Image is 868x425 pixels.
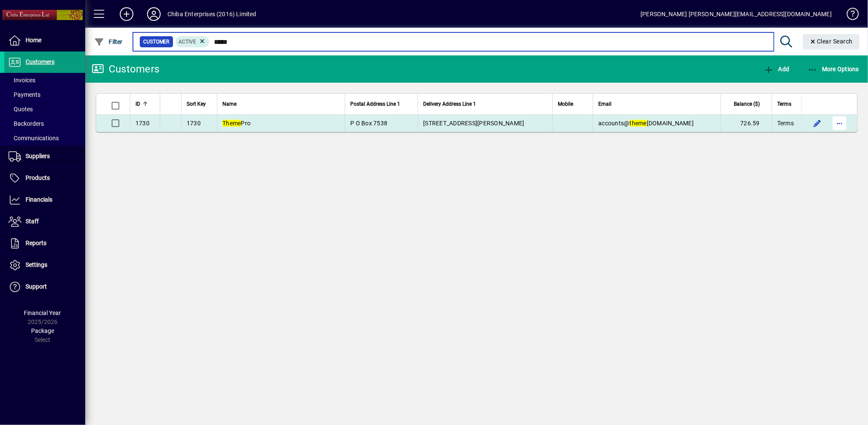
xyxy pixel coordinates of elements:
mat-chip: Activation Status: Active [176,36,210,47]
div: Customers [92,62,159,76]
span: Support [26,283,47,290]
a: Backorders [4,116,85,131]
span: Communications [9,135,59,142]
span: Terms [777,119,794,127]
span: More Options [807,66,859,72]
span: Financials [26,196,52,203]
div: Email [598,99,715,109]
div: ID [136,99,155,109]
div: [PERSON_NAME] [PERSON_NAME][EMAIL_ADDRESS][DOMAIN_NAME] [640,7,832,21]
a: Quotes [4,102,85,116]
span: Mobile [558,99,573,109]
span: Name [222,99,236,109]
span: Customer [143,38,170,46]
button: Profile [140,6,167,22]
em: Theme [222,120,241,127]
a: Financials [4,189,85,211]
span: Staff [26,218,39,225]
td: 726.59 [721,115,772,132]
em: theme [630,120,647,127]
a: Home [4,30,85,51]
span: P O Box 7538 [350,120,387,127]
span: Settings [26,261,47,268]
span: Suppliers [26,153,50,159]
span: accounts@ [DOMAIN_NAME] [598,120,694,127]
span: Backorders [9,120,44,127]
button: Edit [810,116,824,130]
a: Settings [4,254,85,276]
span: ID [136,99,140,109]
div: Name [222,99,340,109]
span: Clear Search [810,38,853,45]
span: Reports [26,240,46,246]
div: Mobile [558,99,588,109]
span: Sort Key [187,99,206,109]
a: Invoices [4,73,85,87]
span: Home [26,37,41,43]
div: Chiba Enterprises (2016) Limited [167,7,257,21]
span: Financial Year [24,309,61,316]
div: Balance ($) [726,99,767,109]
span: Terms [777,99,791,109]
a: Reports [4,233,85,254]
a: Products [4,168,85,189]
button: Add [113,6,140,22]
span: Customers [26,58,55,65]
span: Add [764,66,789,72]
a: Support [4,276,85,298]
button: More Options [805,61,862,77]
a: Payments [4,87,85,102]
span: Pro [222,120,251,127]
span: Delivery Address Line 1 [423,99,476,109]
span: Active [179,39,196,45]
button: Filter [92,34,125,49]
span: Postal Address Line 1 [350,99,400,109]
span: Email [598,99,611,109]
span: Invoices [9,77,35,84]
button: Clear [803,34,860,49]
span: Package [31,327,54,334]
span: Balance ($) [734,99,760,109]
a: Staff [4,211,85,232]
span: 1730 [136,120,150,127]
span: 1730 [187,120,201,127]
button: Add [761,61,791,77]
span: Filter [94,38,123,45]
a: Suppliers [4,146,85,167]
span: [STREET_ADDRESS][PERSON_NAME] [423,120,524,127]
span: Products [26,174,50,181]
span: Quotes [9,106,33,113]
a: Knowledge Base [840,2,857,29]
a: Communications [4,131,85,145]
span: Payments [9,91,40,98]
button: More options [833,116,846,130]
